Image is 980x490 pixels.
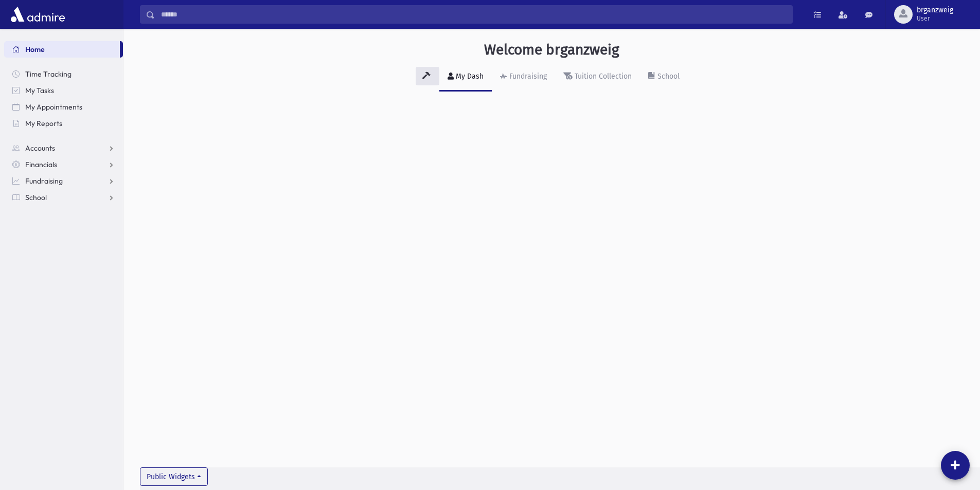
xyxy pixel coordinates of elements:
[25,119,62,128] span: My Reports
[655,72,680,81] div: School
[4,140,123,156] a: Accounts
[573,72,632,81] div: Tuition Collection
[454,72,484,81] div: My Dash
[155,5,792,24] input: Search
[492,63,555,92] a: Fundraising
[140,467,208,486] button: Public Widgets
[4,189,123,206] a: School
[25,69,72,79] span: Time Tracking
[25,86,54,95] span: My Tasks
[4,173,123,189] a: Fundraising
[25,193,47,202] span: School
[8,4,67,25] img: AdmirePro
[4,82,123,99] a: My Tasks
[25,176,63,186] span: Fundraising
[25,160,57,169] span: Financials
[25,45,45,54] span: Home
[4,66,123,82] a: Time Tracking
[555,63,640,92] a: Tuition Collection
[25,143,55,153] span: Accounts
[439,63,492,92] a: My Dash
[507,72,547,81] div: Fundraising
[4,99,123,115] a: My Appointments
[25,102,82,112] span: My Appointments
[917,14,953,23] span: User
[640,63,688,92] a: School
[4,41,120,58] a: Home
[4,156,123,173] a: Financials
[4,115,123,132] a: My Reports
[484,41,619,59] h3: Welcome brganzweig
[917,6,953,14] span: brganzweig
